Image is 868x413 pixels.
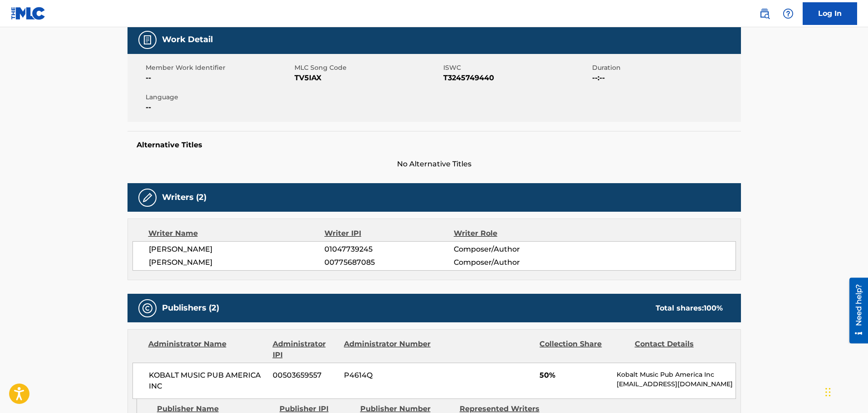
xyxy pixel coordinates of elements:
img: search [759,8,770,19]
img: Writers [142,192,153,203]
span: -- [146,102,292,113]
span: Composer/Author [454,244,571,255]
div: Collection Share [539,339,628,360]
span: 00775687085 [324,257,453,268]
iframe: Resource Center [843,277,868,343]
div: Writer Name [148,228,325,239]
span: Duration [592,63,739,73]
div: Contact Details [635,339,723,360]
span: Language [146,92,292,102]
div: Help [779,5,797,23]
span: ISWC [443,63,590,73]
span: [PERSON_NAME] [149,244,325,255]
span: P4614Q [344,370,432,381]
span: KOBALT MUSIC PUB AMERICA INC [149,370,266,392]
h5: Work Detail [162,34,213,45]
div: Writer Role [454,228,571,239]
p: Kobalt Music Pub America Inc [617,370,735,379]
div: Need help? [10,6,22,48]
div: Administrator IPI [273,339,337,360]
img: Publishers [142,303,153,314]
p: [EMAIL_ADDRESS][DOMAIN_NAME] [617,379,735,389]
a: Log In [803,2,857,25]
img: MLC Logo [11,7,46,20]
img: help [783,8,794,19]
span: Composer/Author [454,257,571,268]
span: MLC Song Code [294,63,441,73]
span: T3245749440 [443,73,590,83]
a: Public Search [755,5,774,23]
span: 100 % [704,304,723,312]
div: Administrator Number [344,339,432,360]
span: TV5IAX [294,73,441,83]
h5: Writers (2) [162,192,206,203]
div: Total shares: [656,303,723,314]
div: Administrator Name [148,339,266,360]
span: Member Work Identifier [146,63,292,73]
span: 50% [539,370,610,381]
span: No Alternative Titles [128,159,741,170]
h5: Alternative Titles [137,141,732,150]
span: -- [146,73,292,83]
span: [PERSON_NAME] [149,257,325,268]
span: --:-- [592,73,739,83]
iframe: Chat Widget [823,369,868,413]
div: Drag [825,379,831,406]
span: 00503659557 [273,370,337,381]
h5: Publishers (2) [162,303,219,313]
span: 01047739245 [324,244,453,255]
img: Work Detail [142,34,153,45]
div: Writer IPI [324,228,454,239]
